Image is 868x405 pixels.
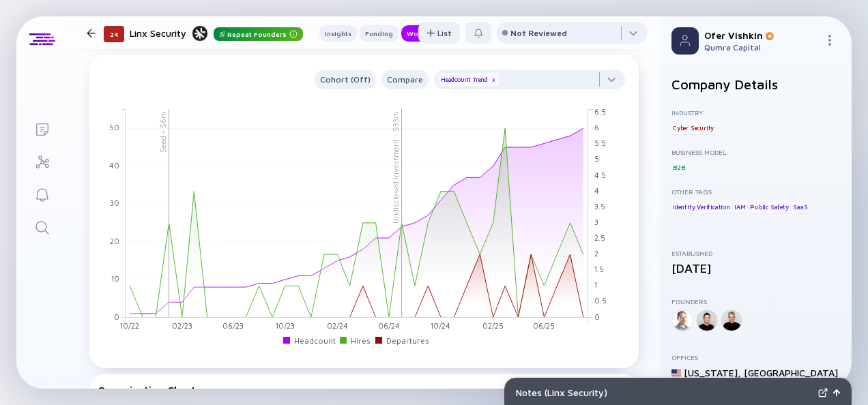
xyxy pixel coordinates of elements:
a: Search [16,210,68,243]
tspan: 50 [109,123,119,132]
button: Funding [360,25,399,42]
tspan: 02/24 [327,322,348,331]
div: Repeat Founders [214,27,303,41]
tspan: 0 [114,312,119,321]
tspan: 40 [109,161,119,170]
div: Other Tags [671,187,841,196]
div: Public Safety [749,200,790,213]
div: Cyber Security [671,121,715,134]
tspan: 5.5 [594,139,606,148]
a: Reminders [16,177,68,210]
tspan: 4.5 [594,170,606,179]
tspan: 1 [594,281,597,290]
tspan: 02/25 [482,322,504,331]
button: List [418,22,460,44]
tspan: 2 [594,249,598,258]
img: Expand Notes [818,388,828,397]
div: List [418,22,460,44]
div: [DATE] [671,261,841,275]
tspan: 6 [594,123,599,132]
div: [US_STATE] , [684,367,741,378]
img: Open Notes [833,389,840,396]
div: Notes ( Linx Security ) [516,387,813,398]
tspan: 10/24 [431,322,450,331]
button: Insights [319,25,357,42]
tspan: 3 [594,217,598,226]
div: Business Model [671,148,841,156]
div: Ofer Vishkin [704,29,819,41]
div: B2B [671,160,686,174]
tspan: 10/23 [276,322,295,331]
div: Offices [671,353,841,361]
tspan: 2.5 [594,233,605,242]
div: Organization Chart [98,383,540,397]
tspan: 20 [110,237,119,245]
div: x [489,76,497,84]
div: Industry [671,108,841,117]
div: Identity Verification [671,200,732,213]
tspan: 0 [594,312,600,321]
h2: Company Details [671,76,841,92]
div: 24 [104,26,124,42]
tspan: 06/24 [378,322,400,331]
div: Insights [319,27,357,40]
tspan: 5 [594,155,599,164]
div: Workforce [401,27,447,40]
div: SaaS [792,200,809,213]
img: United States Flag [671,368,681,378]
tspan: 06/23 [222,322,244,331]
tspan: 0.5 [594,297,607,305]
div: [GEOGRAPHIC_DATA] [744,367,838,378]
div: Qumra Capital [704,42,819,52]
img: Menu [824,35,835,46]
div: IAM [733,200,747,213]
tspan: 30 [110,199,119,208]
div: Not Reviewed [510,28,567,38]
button: Cohort (Off) [315,70,376,89]
tspan: 10/22 [120,322,139,331]
div: Compare [381,72,429,87]
button: Workforce [401,25,447,42]
tspan: 10 [111,274,119,283]
tspan: 1.5 [594,265,604,274]
button: Compare [381,70,429,89]
tspan: 4 [594,186,599,195]
a: Lists [16,112,68,145]
div: Founders [671,297,841,305]
tspan: 02/23 [172,322,192,331]
div: Linx Security [130,25,303,42]
div: Headcount Trend [439,73,499,87]
div: Funding [360,27,399,40]
div: Established [671,249,841,257]
div: Cohort (Off) [315,72,376,87]
a: Investor Map [16,145,68,177]
img: Profile Picture [671,27,699,55]
tspan: 6.5 [594,107,606,116]
tspan: 06/25 [533,322,555,331]
tspan: 3.5 [594,202,605,211]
